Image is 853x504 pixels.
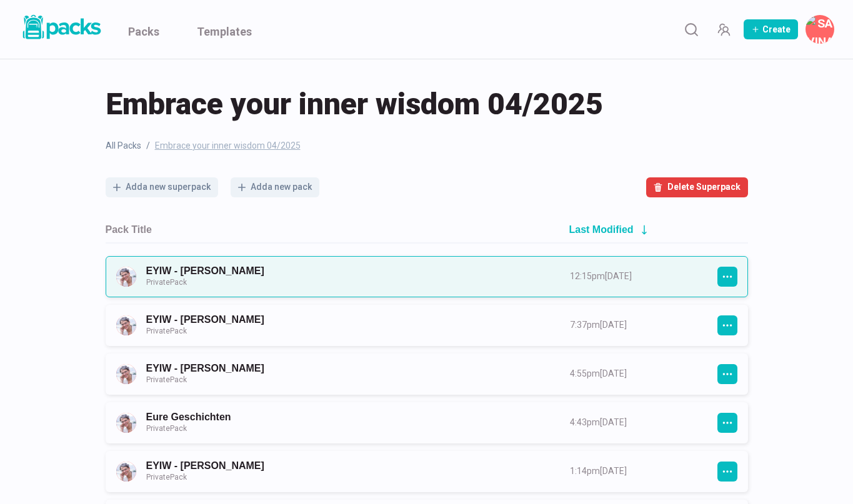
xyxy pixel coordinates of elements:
[106,139,141,152] a: All Packs
[146,139,150,152] span: /
[679,17,704,42] button: Search
[646,177,748,197] button: Delete Superpack
[569,224,634,235] h2: Last Modified
[806,15,834,44] button: Savina Tilmann
[744,19,798,39] button: Create Pack
[231,177,319,197] button: Adda new pack
[106,84,603,124] span: Embrace your inner wisdom 04/2025
[106,224,152,235] h2: Pack Title
[106,139,748,152] nav: breadcrumb
[19,12,103,46] a: Packs logo
[155,139,301,152] span: Embrace your inner wisdom 04/2025
[19,12,103,42] img: Packs logo
[106,177,218,197] button: Adda new superpack
[711,17,736,42] button: Manage Team Invites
